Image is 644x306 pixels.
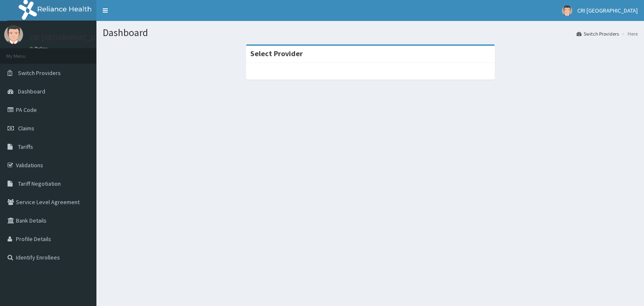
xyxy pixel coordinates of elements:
[562,5,572,16] img: User Image
[103,27,638,38] h1: Dashboard
[29,46,49,52] a: Online
[576,30,619,37] a: Switch Providers
[18,88,45,95] span: Dashboard
[250,49,303,58] strong: Select Provider
[18,69,61,77] span: Switch Providers
[29,34,111,41] p: CRI [GEOGRAPHIC_DATA]
[18,124,34,132] span: Claims
[4,25,23,44] img: User Image
[577,7,638,14] span: CRI [GEOGRAPHIC_DATA]
[620,30,638,37] li: Here
[18,180,61,187] span: Tariff Negotiation
[18,143,33,150] span: Tariffs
